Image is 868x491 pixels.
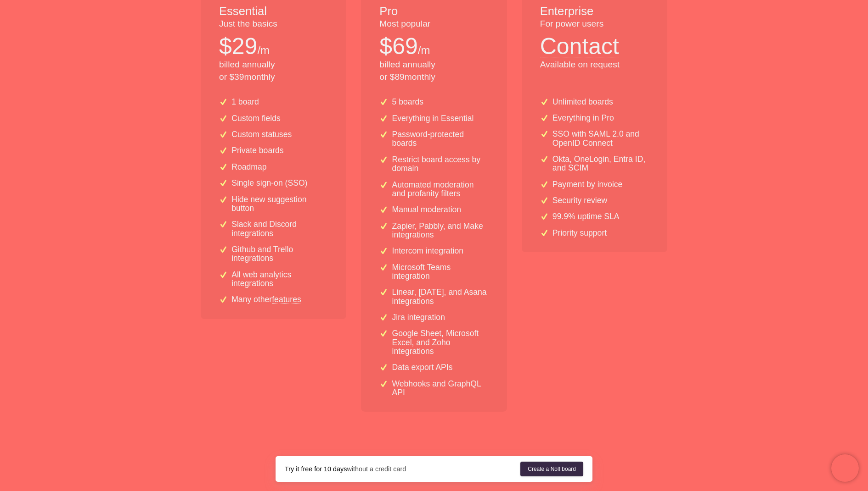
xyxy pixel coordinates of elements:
p: Payment by invoice [552,180,623,189]
p: /m [418,43,430,58]
p: $ 69 [379,30,417,62]
p: Google Sheet, Microsoft Excel, and Zoho integrations [392,329,489,356]
p: All web analytics integrations [231,270,328,288]
p: 5 boards [392,98,423,106]
strong: Try it free for 10 days [285,465,347,473]
p: /m [257,43,270,58]
p: Automated moderation and profanity filters [392,181,489,199]
h1: Pro [379,3,488,20]
button: Contact [540,30,619,57]
p: Webhooks and GraphQL API [392,380,489,397]
p: Everything in Essential [392,114,474,123]
p: $ 29 [219,30,257,62]
p: Zapier, Pabbly, and Make integrations [392,222,489,240]
p: Single sign-on (SSO) [231,179,307,188]
p: Manual moderation [392,205,462,214]
p: Okta, OneLogin, Entra ID, and SCIM [552,155,649,173]
p: Custom fields [231,114,281,123]
p: Available on request [540,59,649,71]
p: Many other [231,295,301,304]
p: For power users [540,18,649,30]
h1: Essential [219,3,328,20]
p: Priority support [552,229,607,237]
p: Linear, [DATE], and Asana integrations [392,288,489,306]
div: without a credit card [285,464,520,474]
p: Password-protected boards [392,130,489,148]
p: Private boards [231,146,283,155]
p: Data export APIs [392,363,453,372]
p: Hide new suggestion button [231,195,328,213]
p: Restrict board access by domain [392,155,489,173]
iframe: Chatra live chat [831,454,859,482]
p: 1 board [231,98,259,106]
p: Microsoft Teams integration [392,263,489,281]
p: Github and Trello integrations [231,245,328,263]
p: Security review [552,196,607,205]
p: Unlimited boards [552,98,613,106]
p: Most popular [379,18,488,30]
p: 99.9% uptime SLA [552,212,620,221]
p: Everything in Pro [552,114,614,122]
p: billed annually or $ 89 monthly [379,59,488,83]
a: Create a Nolt board [520,462,583,476]
p: Slack and Discord integrations [231,220,328,238]
a: features [272,295,301,303]
p: Intercom integration [392,247,464,255]
p: Custom statuses [231,130,292,139]
p: billed annually or $ 39 monthly [219,59,328,83]
p: Jira integration [392,313,445,322]
p: SSO with SAML 2.0 and OpenID Connect [552,130,649,148]
p: Roadmap [231,163,266,171]
h1: Enterprise [540,3,649,20]
p: Just the basics [219,18,328,30]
